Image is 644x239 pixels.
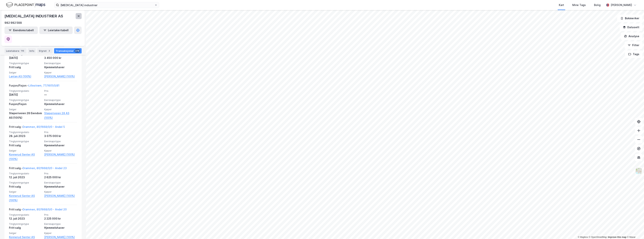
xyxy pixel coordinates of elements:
button: Analyse [621,33,643,40]
span: Pris [44,131,77,134]
div: Støperiveien 28 Eiendom AS (100%) [9,111,42,120]
a: Lillestrøm, 77/1601/0/81 [28,84,59,87]
button: Tags [625,50,643,58]
div: Hjemmelshaver [44,226,77,230]
div: 12. juli 2023 [9,175,42,180]
a: [PERSON_NAME] (100%) [44,74,77,79]
div: 3 [47,49,51,53]
span: Pris [44,89,77,92]
a: Støperiveien 28 AS (100%) [44,111,77,120]
div: 276 [75,49,80,53]
iframe: Chat Widget [625,221,644,239]
div: [DATE] [9,92,42,97]
div: 12. juli 2023 [9,216,42,221]
div: 2 625 000 kr [44,175,77,180]
div: Fritt salg [9,143,42,148]
div: 2 225 000 kr [44,216,77,221]
span: Tinglysningstype [9,140,42,143]
span: Selger [9,149,42,152]
div: 3 450 000 kr [44,56,77,60]
div: Hjemmelshaver [44,143,77,148]
button: Leietakertabell [39,27,73,34]
span: Tinglysningstype [9,181,42,184]
div: Bolig [594,3,601,7]
img: Z [635,167,642,175]
span: Pris [44,213,77,216]
a: Drammen, 80/1668/0/0 - Andel 20 [23,208,67,211]
img: logo.f888ab2527a4732fd821a326f86c7f29.svg [6,2,45,8]
span: Selger [9,71,42,74]
span: Tinglysningsdato [9,89,42,92]
span: Eierskapstype [44,140,77,143]
span: Selger [9,190,42,193]
div: 116 [20,49,25,53]
span: Tinglysningstype [9,62,42,65]
a: Konnerud Senter AS (100%) [9,194,42,203]
div: [DATE] [9,56,42,60]
span: Eierskapstype [44,98,77,102]
div: 3 075 000 kr [44,134,77,138]
a: Improve this map [608,236,626,238]
a: Konnerud Senter AS (100%) [9,152,42,161]
a: Lantan AS (100%) [9,74,42,79]
span: Tinglysningsdato [9,172,42,175]
div: Fritt salg [9,226,42,230]
span: Tinglysningstype [9,222,42,226]
div: Mine Tags [572,3,586,7]
span: Eierskapstype [44,181,77,184]
div: Fritt salg - [9,125,65,131]
div: — [44,92,77,97]
div: Info [28,48,36,53]
span: Kjøper [44,190,77,193]
div: 28. juli 2023 [9,134,42,138]
a: Drammen, 80/1668/0/0 - Andel 5 [23,125,65,128]
div: Fusjon/Fisjon - [9,83,59,89]
div: [PERSON_NAME] [611,3,632,7]
span: Kjøper [44,149,77,152]
span: Tinglysningsdato [9,213,42,216]
a: [PERSON_NAME] (100%) [44,152,77,157]
a: Drammen, 80/1668/0/0 - Andel 23 [23,166,67,170]
div: Fritt salg [9,65,42,70]
div: Styret [37,48,53,53]
button: Bokmerker [617,15,643,22]
div: Hjemmelshaver [44,102,77,106]
input: Søk på adresse, matrikkel, gårdeiere, leietakere eller personer [59,2,154,8]
span: Pris [44,172,77,175]
div: Fritt salg - [9,207,67,213]
a: [PERSON_NAME] (100%) [44,194,77,198]
span: Eierskapstype [44,62,77,65]
div: Fusjon/Fisjon [9,102,42,106]
div: Kontrollprogram for chat [625,221,644,239]
div: Leietakere [4,48,26,53]
button: Datasett [620,24,643,31]
div: Hjemmelshaver [44,65,77,70]
span: Selger [9,108,42,111]
div: Transaksjoner [54,48,82,53]
button: Eiendomstabell [4,27,38,34]
span: Tinglysningstype [9,98,42,102]
span: Selger [9,232,42,235]
a: OpenStreetMap [589,236,607,238]
span: Tinglysningsdato [9,131,42,134]
div: Hjemmelshaver [44,184,77,189]
div: Kart [559,3,564,7]
span: Kjøper [44,232,77,235]
span: Kjøper [44,71,77,74]
div: Fritt salg - [9,166,67,172]
div: Fritt salg [9,184,42,189]
span: Eierskapstype [44,222,77,226]
div: 982 982 588 [4,21,22,25]
button: Filter [625,41,643,49]
div: [MEDICAL_DATA] INDUSTRIER AS [4,13,64,19]
span: Kjøper [44,108,77,111]
a: Mapbox [578,236,588,238]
